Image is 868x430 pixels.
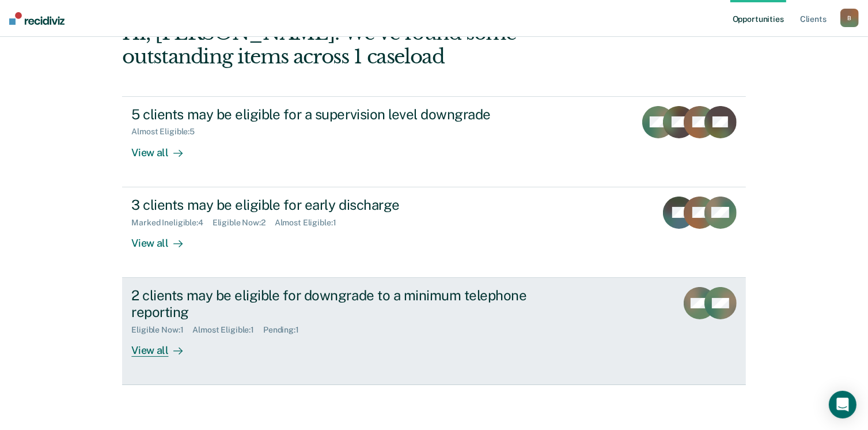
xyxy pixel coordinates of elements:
div: Eligible Now : 1 [131,325,192,335]
a: 3 clients may be eligible for early dischargeMarked Ineligible:4Eligible Now:2Almost Eligible:1Vi... [122,187,745,278]
button: B [840,9,859,27]
img: Recidiviz [9,12,65,25]
a: 2 clients may be eligible for downgrade to a minimum telephone reportingEligible Now:1Almost Elig... [122,278,745,385]
div: View all [131,137,196,159]
div: 5 clients may be eligible for a supervision level downgrade [131,106,536,123]
div: 3 clients may be eligible for early discharge [131,197,536,213]
div: View all [131,334,196,357]
div: Almost Eligible : 5 [131,127,204,137]
div: View all [131,227,196,250]
div: Eligible Now : 2 [213,218,275,228]
div: Almost Eligible : 1 [275,218,346,228]
a: 5 clients may be eligible for a supervision level downgradeAlmost Eligible:5View all [122,96,745,187]
div: Marked Ineligible : 4 [131,218,212,228]
div: Hi, [PERSON_NAME]. We’ve found some outstanding items across 1 caseload [122,21,621,69]
div: 2 clients may be eligible for downgrade to a minimum telephone reporting [131,287,536,320]
div: Almost Eligible : 1 [192,325,263,335]
div: Open Intercom Messenger [829,391,856,418]
div: Pending : 1 [263,325,308,335]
